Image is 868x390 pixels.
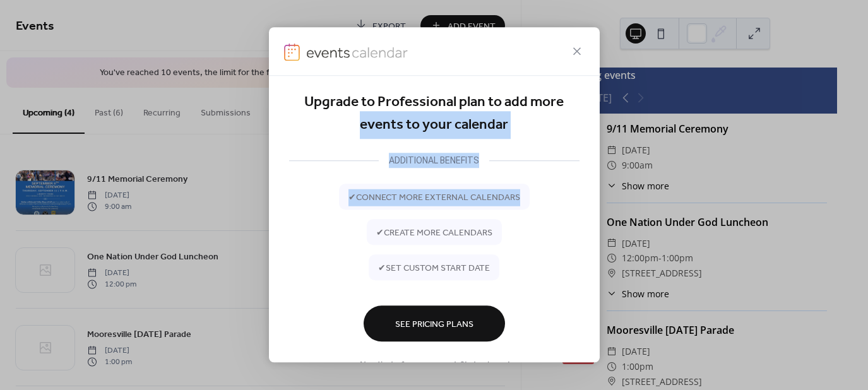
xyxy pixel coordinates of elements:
button: See Pricing Plans [364,305,505,341]
a: Let us know [464,357,507,374]
span: Need just a few more events? ! [359,358,509,372]
img: logo-type [306,44,408,61]
div: Upgrade to Professional plan to add more events to your calendar [289,91,580,137]
span: See Pricing Plans [395,318,473,331]
div: ADDITIONAL BENEFITS [379,153,489,168]
img: logo-icon [284,44,300,61]
span: ✔ set custom start date [378,262,490,275]
span: ✔ create more calendars [376,227,492,240]
span: ✔ connect more external calendars [348,191,520,204]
